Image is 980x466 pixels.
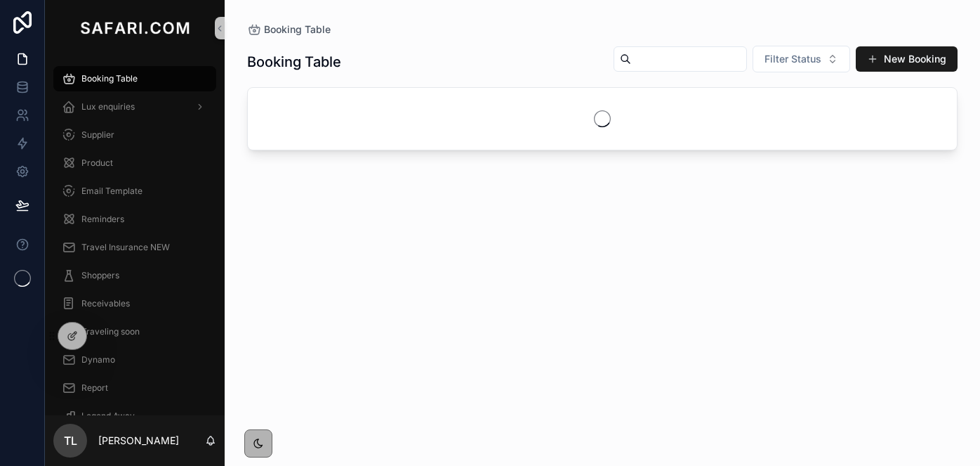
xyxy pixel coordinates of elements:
a: Product [53,150,216,176]
span: Supplier [81,129,114,141]
span: Shoppers [81,270,119,281]
a: Traveling soon [53,319,216,344]
a: Booking Table [247,22,331,37]
span: Dynamo [81,354,115,365]
p: [PERSON_NAME] [98,434,179,448]
span: Booking Table [264,22,331,37]
img: App logo [77,17,192,39]
span: Legend Away [81,410,135,422]
span: Reminders [81,214,124,225]
a: Report [53,375,216,401]
a: Travel Insurance NEW [53,235,216,260]
span: Product [81,157,113,169]
a: Legend Away [53,403,216,429]
span: Receivables [81,298,130,309]
span: Filter Status [764,52,821,66]
h1: Booking Table [247,52,341,72]
span: TL [64,432,77,449]
span: Email Template [81,186,143,197]
span: Lux enquiries [81,101,135,112]
span: Report [81,382,108,394]
span: Traveling soon [81,326,140,337]
a: Dynamo [53,347,216,373]
button: New Booking [856,46,958,72]
div: scrollable content [45,56,225,415]
a: Lux enquiries [53,94,216,119]
a: Booking Table [53,66,216,91]
a: Receivables [53,291,216,316]
button: Select Button [753,46,850,72]
a: Shoppers [53,263,216,288]
span: Booking Table [81,73,138,84]
a: Email Template [53,179,216,204]
span: Travel Insurance NEW [81,242,170,253]
a: Reminders [53,207,216,232]
a: Supplier [53,122,216,148]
